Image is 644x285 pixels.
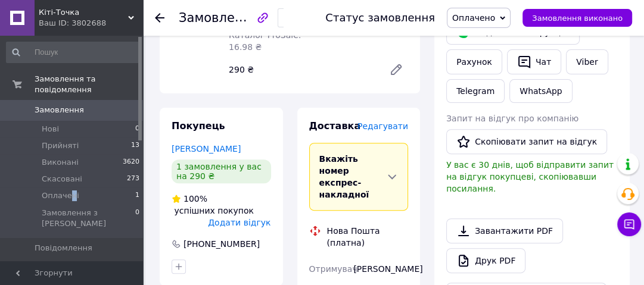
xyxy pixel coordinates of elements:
button: Рахунок [446,49,502,74]
span: Виконані [42,157,79,168]
div: [PHONE_NUMBER] [182,238,261,250]
span: Прийняті [42,140,79,151]
input: Пошук [6,42,141,63]
span: Отримувач [309,264,357,274]
span: У вас є 30 днів, щоб відправити запит на відгук покупцеві, скопіювавши посилання. [446,160,614,193]
a: Друк PDF [446,248,525,273]
div: Ваш ID: 3802688 [39,18,143,29]
a: Telegram [446,79,505,103]
span: Замовлення та повідомлення [35,74,143,95]
a: Viber [566,49,608,74]
div: 1 замовлення у вас на 290 ₴ [172,159,271,183]
div: 290 ₴ [224,61,379,78]
a: Редагувати [384,58,408,82]
span: Доставка [309,120,361,131]
span: Нові [42,124,59,134]
span: Додати відгук [208,218,270,227]
span: 3620 [123,157,139,168]
span: Редагувати [357,121,408,131]
span: Скасовані [42,174,82,184]
div: успішних покупок [172,193,271,217]
span: Кіті-Точка [39,7,128,18]
a: WhatsApp [509,79,572,103]
span: Покупець [172,120,225,131]
span: Оплачені [42,190,79,201]
a: Завантажити PDF [446,218,563,243]
div: Статус замовлення [325,12,435,24]
span: 100% [183,194,207,203]
span: Замовлення виконано [532,14,623,23]
span: Замовлення [35,105,84,115]
span: 1 [135,190,139,201]
span: Вкажіть номер експрес-накладної [319,154,369,199]
span: Оплачено [452,13,495,23]
button: Скопіювати запит на відгук [446,129,607,154]
a: [PERSON_NAME] [172,144,241,154]
div: Нова Пошта (платна) [324,225,412,249]
button: Чат з покупцем [617,212,641,236]
span: Повідомлення [35,243,92,253]
span: 13 [131,140,139,151]
span: Запит на відгук про компанію [446,114,578,123]
span: Замовлення з [PERSON_NAME] [42,208,135,229]
button: Замовлення виконано [522,9,632,27]
div: [PERSON_NAME] [351,258,410,280]
span: 0 [135,124,139,134]
span: 273 [127,174,139,184]
span: Замовлення [179,11,259,25]
div: Повернутися назад [155,12,164,24]
span: 0 [135,208,139,229]
button: Чат [507,49,561,74]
